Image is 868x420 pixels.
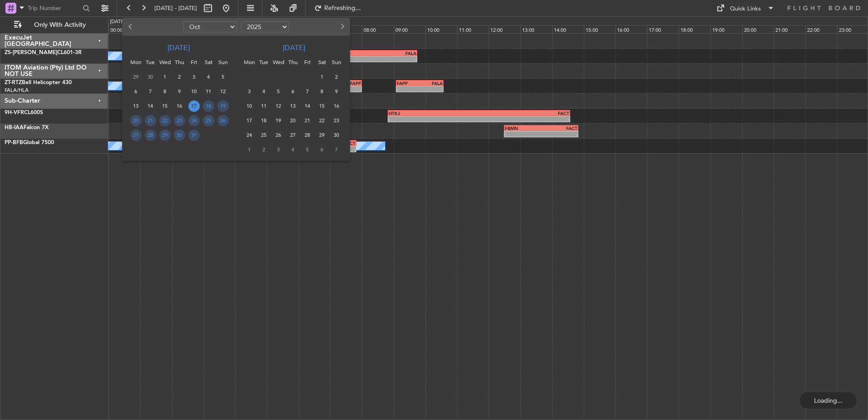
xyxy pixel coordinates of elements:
[315,70,329,84] div: 1-11-2025
[316,100,328,112] span: 15
[128,113,143,128] div: 20-10-2025
[201,113,216,128] div: 25-10-2025
[183,21,237,32] select: Select month
[216,55,230,70] div: Sun
[287,130,299,141] span: 27
[128,55,143,70] div: Mon
[329,113,344,128] div: 23-11-2025
[216,99,230,113] div: 19-10-2025
[331,144,342,155] span: 7
[201,70,216,84] div: 4-10-2025
[172,55,187,70] div: Thu
[316,115,328,126] span: 22
[174,100,185,112] span: 16
[329,84,344,99] div: 9-11-2025
[271,99,286,113] div: 12-11-2025
[216,70,230,84] div: 5-10-2025
[187,84,201,99] div: 10-10-2025
[315,128,329,142] div: 29-11-2025
[258,86,270,97] span: 4
[187,128,201,142] div: 31-10-2025
[158,99,172,113] div: 15-10-2025
[203,100,214,112] span: 18
[201,84,216,99] div: 11-10-2025
[286,142,300,157] div: 4-12-2025
[143,84,158,99] div: 7-10-2025
[143,99,158,113] div: 14-10-2025
[286,113,300,128] div: 20-11-2025
[143,113,158,128] div: 21-10-2025
[158,55,172,70] div: Wed
[256,128,271,142] div: 25-11-2025
[217,100,229,112] span: 19
[145,86,156,97] span: 7
[300,128,315,142] div: 28-11-2025
[271,84,286,99] div: 5-11-2025
[302,144,313,155] span: 5
[216,113,230,128] div: 26-10-2025
[130,115,142,126] span: 20
[273,86,284,97] span: 5
[130,130,142,141] span: 27
[256,84,271,99] div: 4-11-2025
[329,142,344,157] div: 7-12-2025
[287,144,299,155] span: 4
[172,70,187,84] div: 2-10-2025
[331,130,342,141] span: 30
[128,84,143,99] div: 6-10-2025
[174,115,185,126] span: 23
[128,70,143,84] div: 29-9-2025
[187,113,201,128] div: 24-10-2025
[188,130,200,141] span: 31
[300,113,315,128] div: 21-11-2025
[273,115,284,126] span: 19
[174,130,185,141] span: 30
[242,55,256,70] div: Mon
[302,100,313,112] span: 14
[329,99,344,113] div: 16-11-2025
[316,144,328,155] span: 6
[315,99,329,113] div: 15-11-2025
[302,86,313,97] span: 7
[188,86,200,97] span: 10
[258,100,270,112] span: 11
[242,84,256,99] div: 3-11-2025
[143,55,158,70] div: Tue
[242,128,256,142] div: 24-11-2025
[130,100,142,112] span: 13
[256,99,271,113] div: 11-11-2025
[242,99,256,113] div: 10-11-2025
[256,113,271,128] div: 18-11-2025
[145,115,156,126] span: 21
[244,86,255,97] span: 3
[337,20,347,34] button: Next month
[244,115,255,126] span: 17
[244,144,255,155] span: 1
[331,86,342,97] span: 9
[286,128,300,142] div: 27-11-2025
[188,115,200,126] span: 24
[300,99,315,113] div: 14-11-2025
[159,115,171,126] span: 22
[159,71,171,83] span: 1
[241,21,289,32] select: Select year
[203,86,214,97] span: 11
[273,130,284,141] span: 26
[143,70,158,84] div: 30-9-2025
[126,20,136,34] button: Previous month
[271,55,286,70] div: Wed
[130,71,142,83] span: 29
[158,70,172,84] div: 1-10-2025
[172,99,187,113] div: 16-10-2025
[174,71,185,83] span: 2
[258,144,270,155] span: 2
[331,100,342,112] span: 16
[316,130,328,141] span: 29
[258,130,270,141] span: 25
[244,100,255,112] span: 10
[159,130,171,141] span: 29
[201,99,216,113] div: 18-10-2025
[329,70,344,84] div: 2-11-2025
[242,113,256,128] div: 17-11-2025
[174,86,185,97] span: 9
